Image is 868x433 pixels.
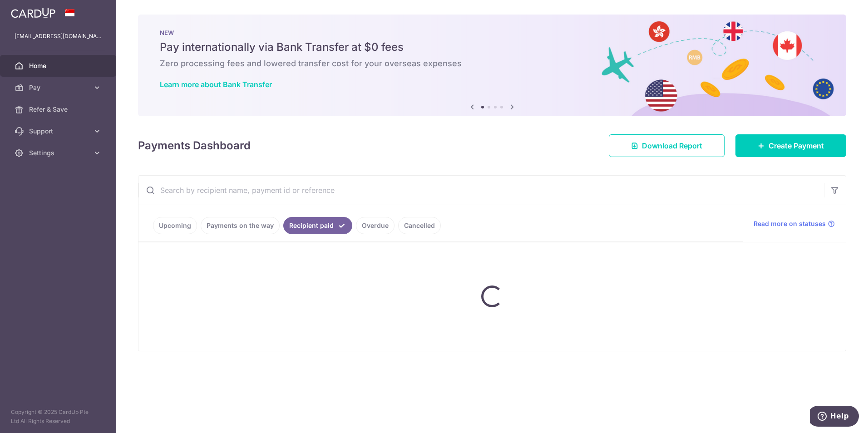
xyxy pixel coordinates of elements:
span: Download Report [642,140,702,151]
span: Read more on statuses [754,219,826,228]
img: CardUp [11,7,55,18]
h6: Zero processing fees and lowered transfer cost for your overseas expenses [160,58,824,69]
a: Learn more about Bank Transfer [160,80,272,89]
a: Download Report [609,134,725,157]
span: Refer & Save [29,105,89,114]
span: Settings [29,148,89,157]
iframe: Opens a widget where you can find more information [810,406,859,428]
p: NEW [160,29,824,36]
span: Support [29,127,89,136]
img: Bank transfer banner [138,15,846,116]
span: Home [29,61,89,70]
input: Search by recipient name, payment id or reference [138,176,824,205]
span: Pay [29,83,89,92]
a: Read more on statuses [754,219,835,228]
h5: Pay internationally via Bank Transfer at $0 fees [160,40,824,54]
span: Create Payment [769,140,824,151]
p: [EMAIL_ADDRESS][DOMAIN_NAME] [15,32,102,41]
h4: Payments Dashboard [138,138,251,154]
a: Recipient paid [283,217,352,234]
a: Create Payment [735,134,846,157]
